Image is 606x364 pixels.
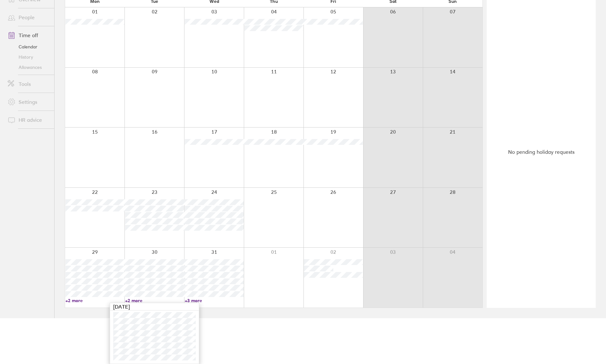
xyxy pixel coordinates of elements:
a: History [3,52,54,62]
a: +3 more [185,298,244,303]
a: Allowances [3,62,54,72]
div: [DATE] [110,303,199,310]
a: +2 more [65,298,124,303]
a: Settings [3,95,54,108]
a: +2 more [125,298,184,303]
a: HR advice [3,113,54,126]
a: Calendar [3,42,54,52]
a: People [3,11,54,24]
a: Time off [3,29,54,42]
a: Tools [3,78,54,90]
